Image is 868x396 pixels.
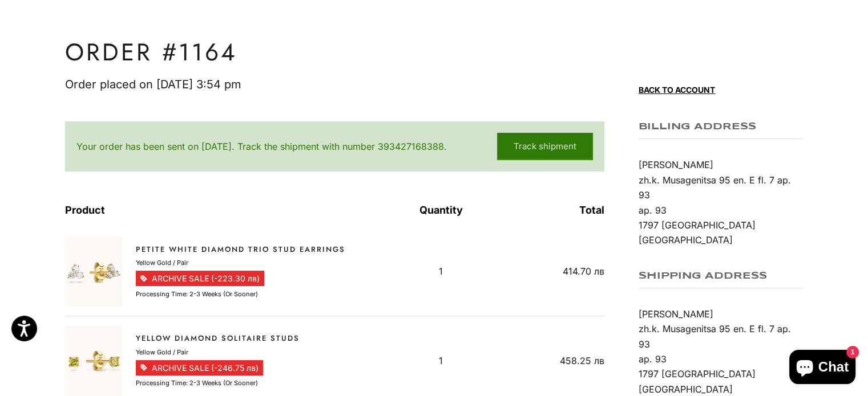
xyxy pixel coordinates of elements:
[136,333,300,344] a: Yellow Diamond Solitaire Studs
[786,350,859,387] inbox-online-store-chat: Shopify online store chat
[639,157,803,247] p: [PERSON_NAME] zh.k. Musagenitsa 95 en. E fl. 7 ap. 93 ap. 93 1797 [GEOGRAPHIC_DATA] [GEOGRAPHIC_D...
[136,244,345,255] a: Petite White Diamond Trio Stud Earrings
[383,199,499,227] th: Quantity
[383,227,499,316] td: 1
[136,360,263,375] li: ARCHIVE SALE (-246.75 лв)
[136,289,258,299] p: Processing time: 2-3 weeks (or sooner)
[136,258,188,268] p: Yellow Gold / Pair
[499,227,604,316] td: 414.70 лв
[499,199,604,227] th: Total
[65,41,604,64] h1: Order #1164
[65,199,383,227] th: Product
[497,133,593,160] a: Track shipment
[136,271,264,286] li: ARCHIVE SALE (-223.30 лв)
[76,133,593,160] div: Your order has been sent on [DATE]. Track the shipment with number 393427168388.
[136,347,188,357] p: Yellow Gold / Pair
[65,325,122,395] img: #YellowGold
[65,75,604,94] p: Order placed on [DATE] 3:54 pm
[639,121,803,139] p: Billing address
[136,378,258,388] p: Processing time: 2-3 weeks (or sooner)
[65,236,122,307] img: #YellowGold
[639,271,803,288] p: Shipping address
[639,41,803,94] a: Back to account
